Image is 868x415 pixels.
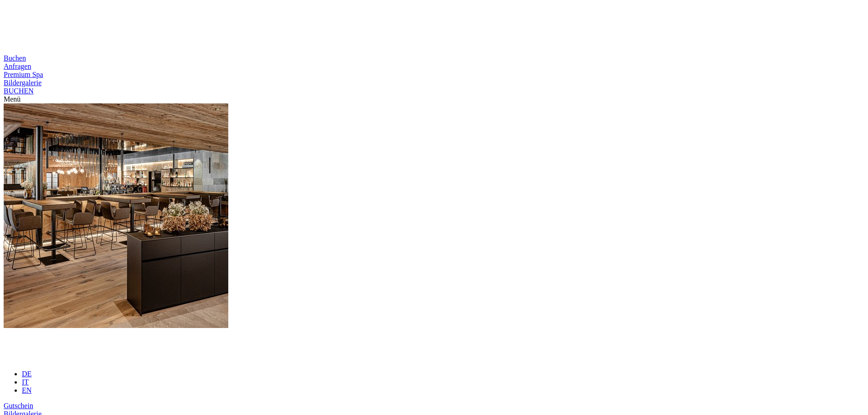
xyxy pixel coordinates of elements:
a: EN [22,386,31,394]
a: Anfragen [4,62,31,70]
a: IT [22,378,29,386]
a: BUCHEN [4,87,34,95]
a: Gutschein [4,402,33,410]
a: Buchen [4,54,26,62]
a: Bildergalerie [4,79,41,87]
a: Premium Spa [4,71,43,78]
img: Wellnesshotel Südtirol SCHWARZENSTEIN - Wellnessurlaub in den Alpen, Wandern und Wellness [4,103,228,328]
a: DE [22,370,31,378]
span: Menü [4,95,21,103]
